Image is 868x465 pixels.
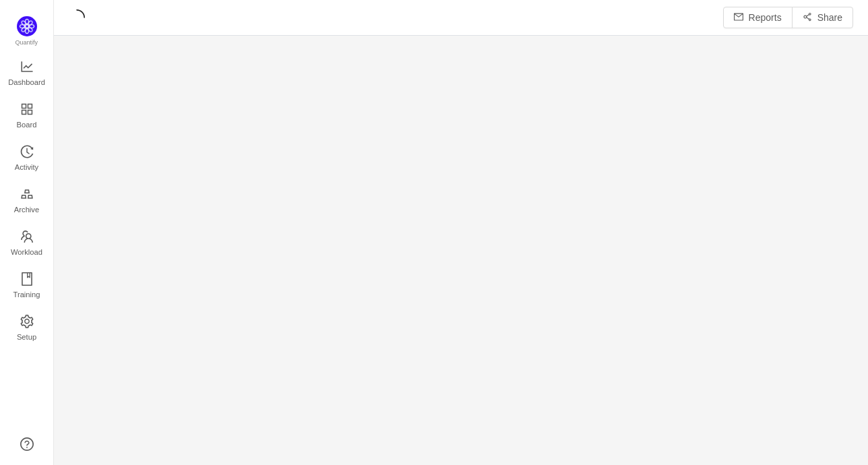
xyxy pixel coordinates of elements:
i: icon: loading [69,9,85,26]
button: icon: share-altShare [792,7,853,28]
img: Quantify [17,16,37,36]
a: Board [20,103,34,130]
span: Workload [11,239,42,266]
a: Training [20,273,34,300]
span: Dashboard [8,69,45,96]
i: icon: line-chart [20,60,34,73]
span: Quantify [15,39,38,46]
i: icon: team [20,230,34,243]
i: icon: book [20,272,34,286]
a: Archive [20,188,34,215]
a: Workload [20,230,34,257]
a: Activity [20,146,34,173]
a: icon: question-circle [20,437,34,451]
span: Activity [15,154,38,181]
a: Setup [20,315,34,342]
button: icon: mailReports [723,7,793,28]
span: Setup [17,323,36,350]
i: icon: history [20,145,34,158]
span: Board [17,111,37,138]
i: icon: setting [20,315,34,328]
span: Archive [14,196,39,223]
i: icon: gold [20,187,34,201]
i: icon: appstore [20,102,34,116]
a: Dashboard [20,61,34,88]
span: Training [13,281,40,308]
